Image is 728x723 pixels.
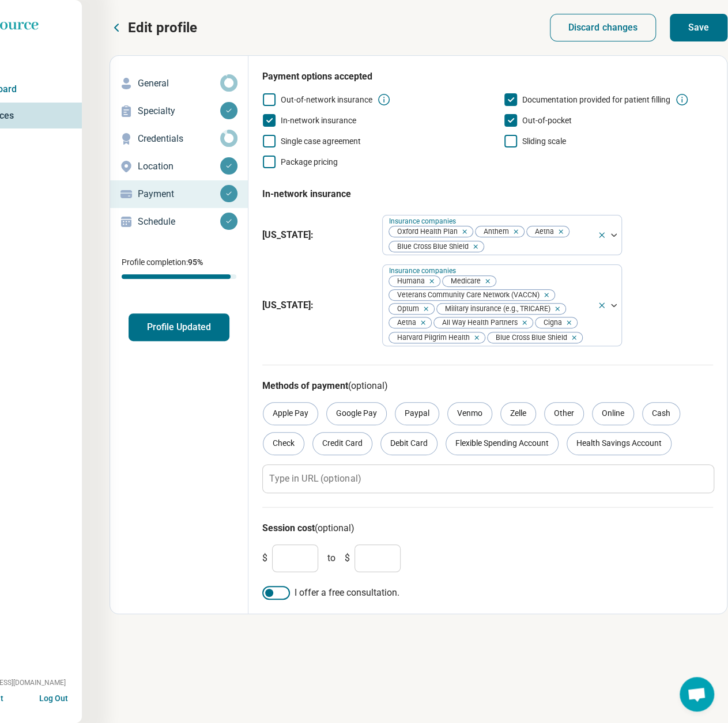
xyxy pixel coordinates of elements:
[262,298,373,312] span: [US_STATE] :
[262,521,713,535] h3: Session cost
[567,432,672,455] div: Health Savings Account
[535,317,565,328] span: Cigna
[389,290,543,301] span: Veterans Community Care Network (VACCN)
[488,332,571,343] span: Blue Cross Blue Shield
[110,70,248,97] a: General
[138,77,220,90] p: General
[110,153,248,180] a: Location
[110,97,248,125] a: Specialty
[447,402,492,425] div: Venmo
[500,402,536,425] div: Zelle
[446,432,559,455] div: Flexible Spending Account
[389,226,461,237] span: Oxford Health Plan
[327,551,335,565] span: to
[128,18,197,37] p: Edit profile
[550,14,657,41] button: Discard changes
[262,228,373,242] span: [US_STATE] :
[389,266,458,274] label: Insurance companies
[522,116,572,125] span: Out-of-pocket
[527,226,557,237] span: Aetna
[262,379,713,393] h3: Methods of payment
[39,692,68,702] button: Log Out
[680,677,714,711] div: Open chat
[262,178,351,210] legend: In-network insurance
[522,137,566,146] span: Sliding scale
[262,551,267,565] span: $
[348,380,388,391] span: (optional)
[389,332,473,343] span: Harvard Pilgrim Health
[262,586,713,600] label: I offer a free consultation.
[389,217,458,225] label: Insurance companies
[188,258,203,267] span: 95 %
[281,116,356,125] span: In-network insurance
[345,551,350,565] span: $
[476,226,512,237] span: Anthem
[434,317,521,328] span: All Way Health Partners
[592,402,634,425] div: Online
[443,276,484,287] span: Medicare
[110,18,197,37] button: Edit profile
[269,474,361,483] label: Type in URL (optional)
[670,14,727,41] button: Save
[110,180,248,208] a: Payment
[312,432,372,455] div: Credit Card
[129,313,229,341] button: Profile Updated
[138,132,220,146] p: Credentials
[380,432,437,455] div: Debit Card
[138,104,220,118] p: Specialty
[262,70,713,84] h3: Payment options accepted
[395,402,439,425] div: Paypal
[544,402,584,425] div: Other
[122,274,236,279] div: Profile completion
[281,137,361,146] span: Single case agreement
[138,160,220,173] p: Location
[437,304,554,315] span: Military insurance (e.g., TRICARE)
[110,208,248,236] a: Schedule
[110,249,248,286] div: Profile completion:
[138,215,220,229] p: Schedule
[389,276,428,287] span: Humana
[522,95,670,104] span: Documentation provided for patient filling
[642,402,680,425] div: Cash
[315,523,354,533] span: (optional)
[281,157,338,166] span: Package pricing
[110,125,248,153] a: Credentials
[389,304,423,315] span: Optum
[281,95,372,104] span: Out-of-network insurance
[263,402,318,425] div: Apple Pay
[263,432,304,455] div: Check
[326,402,387,425] div: Google Pay
[389,241,472,252] span: Blue Cross Blue Shield
[138,187,220,201] p: Payment
[389,317,420,328] span: Aetna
